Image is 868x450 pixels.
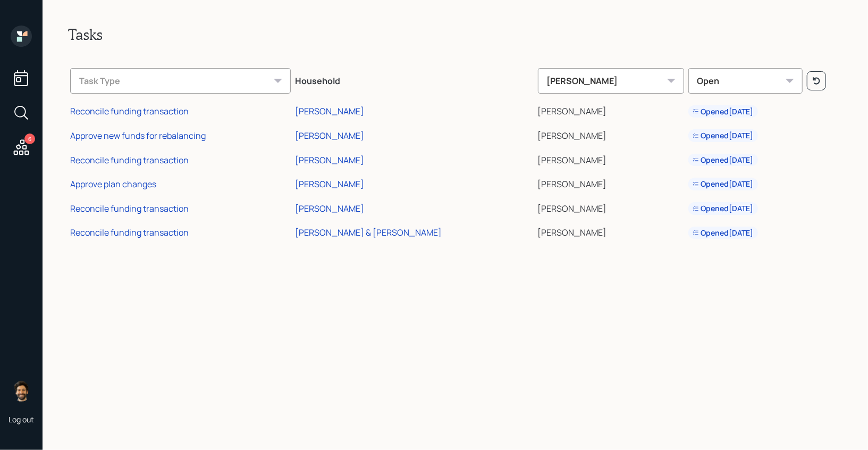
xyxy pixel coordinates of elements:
div: 6 [24,134,35,144]
div: [PERSON_NAME] & [PERSON_NAME] [295,227,442,238]
td: [PERSON_NAME] [536,195,686,219]
div: [PERSON_NAME] [295,105,364,117]
td: [PERSON_NAME] [536,122,686,146]
th: Household [293,61,536,98]
div: Reconcile funding transaction [70,154,189,166]
td: [PERSON_NAME] [536,98,686,122]
td: [PERSON_NAME] [536,170,686,195]
td: [PERSON_NAME] [536,146,686,171]
div: Approve new funds for rebalancing [70,130,206,141]
div: Task Type [70,68,291,94]
img: eric-schwartz-headshot.png [11,380,32,402]
div: Opened [DATE] [693,203,754,214]
div: Approve plan changes [70,178,156,190]
h2: Tasks [68,26,842,44]
div: Opened [DATE] [693,130,754,141]
div: Opened [DATE] [693,155,754,165]
div: Log out [9,414,34,424]
div: Opened [DATE] [693,228,754,238]
div: Opened [DATE] [693,106,754,117]
td: [PERSON_NAME] [536,219,686,244]
div: Reconcile funding transaction [70,203,189,214]
div: Opened [DATE] [693,179,754,189]
div: Open [688,68,803,94]
div: [PERSON_NAME] [295,154,364,166]
div: Reconcile funding transaction [70,105,189,117]
div: Reconcile funding transaction [70,227,189,238]
div: [PERSON_NAME] [295,203,364,214]
div: [PERSON_NAME] [295,130,364,141]
div: [PERSON_NAME] [538,68,684,94]
div: [PERSON_NAME] [295,178,364,190]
